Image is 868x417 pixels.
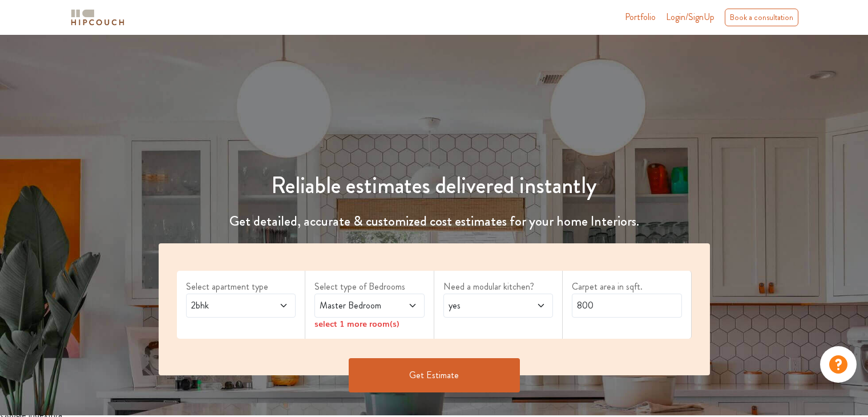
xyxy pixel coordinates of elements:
[314,318,425,330] div: select 1 more room(s)
[572,294,682,318] input: Enter area sqft
[349,358,520,392] button: Get Estimate
[317,299,392,312] span: Master Bedroom
[725,9,798,26] div: Book a consultation
[625,10,656,24] a: Portfolio
[572,280,682,294] label: Carpet area in sqft.
[152,172,717,199] h1: Reliable estimates delivered instantly
[446,299,521,312] span: yes
[314,280,425,294] label: Select type of Bedrooms
[152,213,717,230] h4: Get detailed, accurate & customized cost estimates for your home Interiors.
[186,280,296,294] label: Select apartment type
[666,10,714,23] span: Login/SignUp
[189,299,264,312] span: 2bhk
[69,5,126,30] span: logo-horizontal.svg
[69,7,126,27] img: logo-horizontal.svg
[443,280,554,294] label: Need a modular kitchen?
